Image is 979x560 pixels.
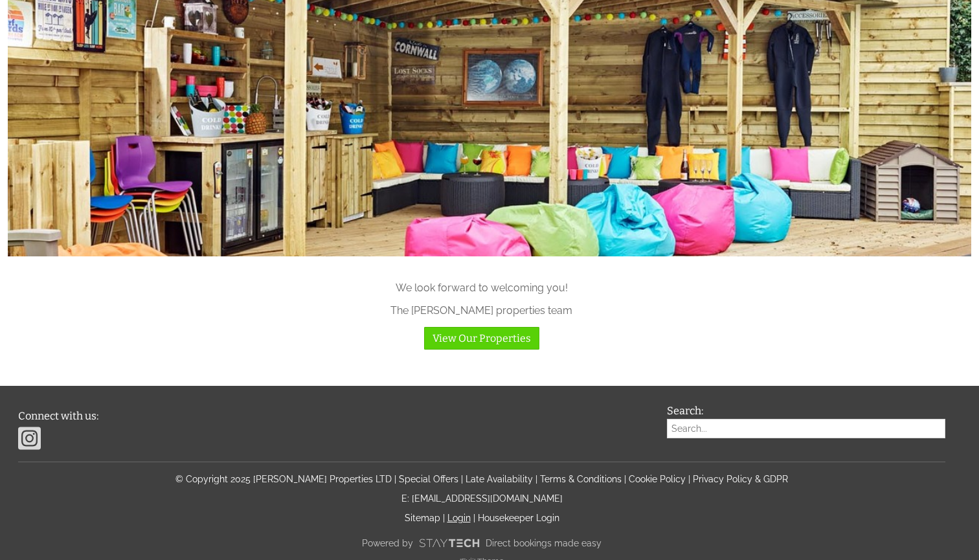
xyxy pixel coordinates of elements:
[399,474,458,484] a: Special Offers
[624,474,626,484] span: |
[461,474,463,484] span: |
[667,419,945,438] input: Search...
[688,474,690,484] span: |
[424,327,539,350] a: View Our Properties
[18,410,649,422] h3: Connect with us:
[667,405,945,417] h3: Search:
[418,535,480,551] img: scrumpy.png
[629,474,686,484] a: Cookie Policy
[466,474,533,484] a: Late Availability
[540,474,622,484] a: Terms & Conditions
[478,513,559,523] a: Housekeeper Login
[447,513,471,523] a: Login
[219,282,744,294] p: We look forward to welcoming you!
[18,425,41,451] img: Instagram
[443,513,445,523] span: |
[219,304,744,317] p: The [PERSON_NAME] properties team
[394,474,396,484] span: |
[175,474,392,484] a: © Copyright 2025 [PERSON_NAME] Properties LTD
[401,493,563,504] a: E: [EMAIL_ADDRESS][DOMAIN_NAME]
[535,474,537,484] span: |
[405,513,440,523] a: Sitemap
[693,474,788,484] a: Privacy Policy & GDPR
[18,532,945,554] a: Powered byDirect bookings made easy
[473,513,475,523] span: |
